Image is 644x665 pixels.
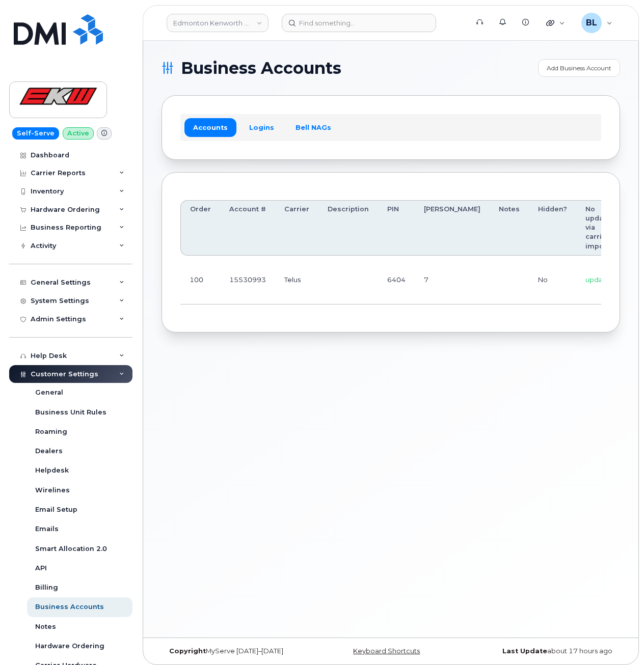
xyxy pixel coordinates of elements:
th: Carrier [275,200,318,256]
td: 15530993 [220,256,275,304]
th: Order [180,200,220,256]
div: about 17 hours ago [467,647,620,655]
td: No [529,256,576,304]
a: Bell NAGs [287,118,340,136]
td: 100 [180,256,220,304]
div: MyServe [DATE]–[DATE] [162,647,314,655]
th: Notes [490,200,529,256]
strong: Copyright [169,647,206,655]
strong: Last Update [502,647,547,655]
span: update [585,275,610,284]
a: Accounts [184,118,236,136]
td: Telus [275,256,318,304]
th: Account # [220,200,275,256]
span: Business Accounts [181,61,341,76]
th: [PERSON_NAME] [415,200,490,256]
td: 6404 [378,256,415,304]
th: Description [318,200,378,256]
a: Logins [240,118,283,136]
th: No updates via carrier import [576,200,624,256]
th: PIN [378,200,415,256]
td: 7 [415,256,490,304]
th: Hidden? [529,200,576,256]
a: Add Business Account [538,59,620,77]
a: Keyboard Shortcuts [353,647,420,655]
